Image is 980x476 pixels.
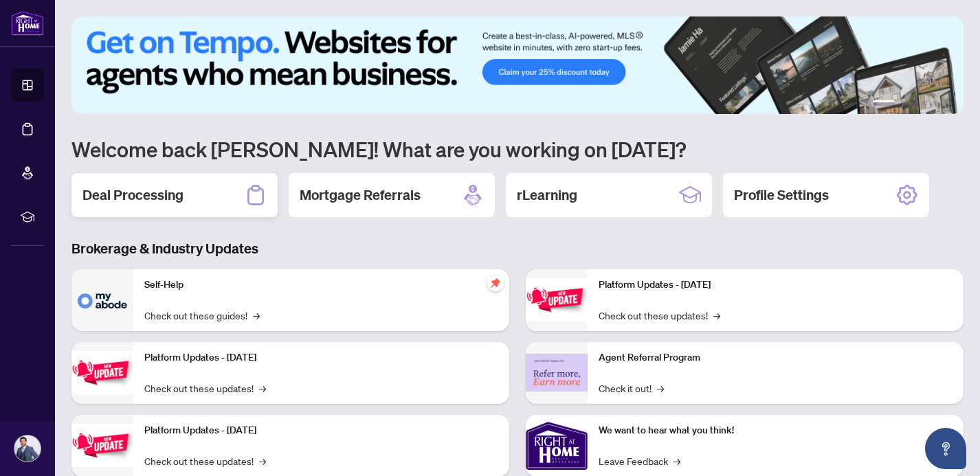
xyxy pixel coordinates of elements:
[944,100,950,106] button: 6
[144,423,498,438] p: Platform Updates - [DATE]
[71,16,964,114] img: Slide 0
[526,354,588,392] img: Agent Referral Program
[253,308,260,323] span: →
[259,453,266,468] span: →
[526,278,588,321] img: Platform Updates - June 23, 2025
[487,275,504,291] span: pushpin
[82,185,183,205] h2: Deal Processing
[599,350,953,365] p: Agent Referral Program
[673,453,680,468] span: →
[599,308,720,323] a: Check out these updates!→
[259,381,266,396] span: →
[144,453,266,468] a: Check out these updates!→
[925,428,966,469] button: Open asap
[71,136,964,162] h1: Welcome back [PERSON_NAME]! What are you working on [DATE]?
[144,350,498,365] p: Platform Updates - [DATE]
[657,381,664,396] span: →
[922,100,928,106] button: 4
[911,100,917,106] button: 3
[713,308,720,323] span: →
[11,10,44,36] img: logo
[71,239,964,258] h3: Brokerage & Industry Updates
[71,269,133,331] img: Self-Help
[599,277,953,293] p: Platform Updates - [DATE]
[71,424,133,467] img: Platform Updates - July 21, 2025
[933,100,939,106] button: 5
[300,185,421,205] h2: Mortgage Referrals
[517,185,577,205] h2: rLearning
[144,381,266,396] a: Check out these updates!→
[900,100,906,106] button: 2
[14,435,41,462] img: Profile Icon
[71,351,133,394] img: Platform Updates - September 16, 2025
[873,100,895,106] button: 1
[144,308,260,323] a: Check out these guides!→
[599,453,680,468] a: Leave Feedback→
[144,277,498,293] p: Self-Help
[599,423,953,438] p: We want to hear what you think!
[734,185,829,205] h2: Profile Settings
[599,381,664,396] a: Check it out!→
